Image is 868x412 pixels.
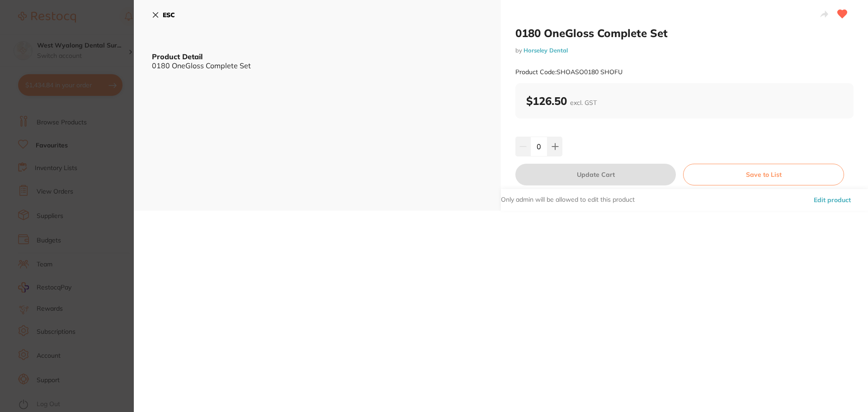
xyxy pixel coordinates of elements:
[526,94,597,108] b: $126.50
[152,7,175,23] button: ESC
[501,195,635,204] p: Only admin will be allowed to edit this product
[152,62,483,70] div: 0180 OneGloss Complete Set
[570,99,597,107] span: excl. GST
[515,68,623,76] small: Product Code: SHOASO0180 SHOFU
[163,11,175,19] b: ESC
[515,26,854,40] h2: 0180 OneGloss Complete Set
[524,47,568,54] a: Horseley Dental
[515,164,676,185] button: Update Cart
[811,189,854,211] button: Edit product
[152,52,203,61] b: Product Detail
[683,164,844,185] button: Save to List
[515,47,854,54] small: by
